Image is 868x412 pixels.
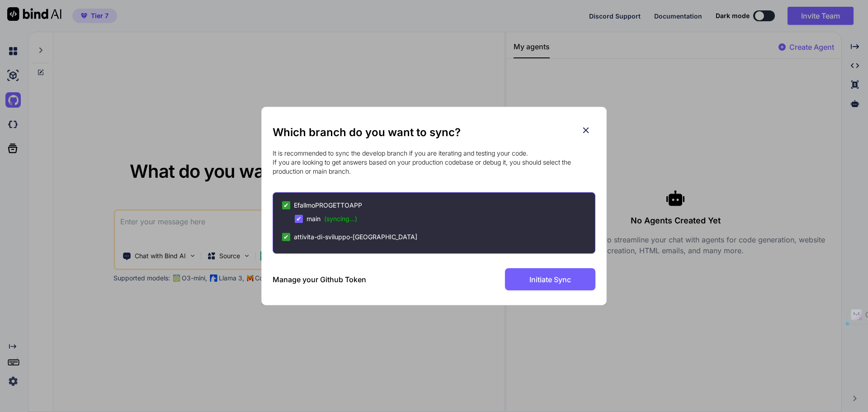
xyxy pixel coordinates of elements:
p: It is recommended to sync the develop branch if you are iterating and testing your code. If you a... [273,149,595,176]
button: Initiate Sync [505,268,595,290]
h2: Which branch do you want to sync? [273,125,595,140]
span: ✔ [283,232,289,242]
span: ✔ [296,214,302,223]
h3: Manage your Github Token [273,274,366,285]
span: EfallmoPROGETTOAPP [294,201,362,210]
span: ✔ [283,201,289,210]
span: main [307,214,357,223]
span: Initiate Sync [529,274,571,285]
span: (syncing...) [324,215,357,223]
span: attivita-di-sviluppo-[GEOGRAPHIC_DATA] [294,232,417,242]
